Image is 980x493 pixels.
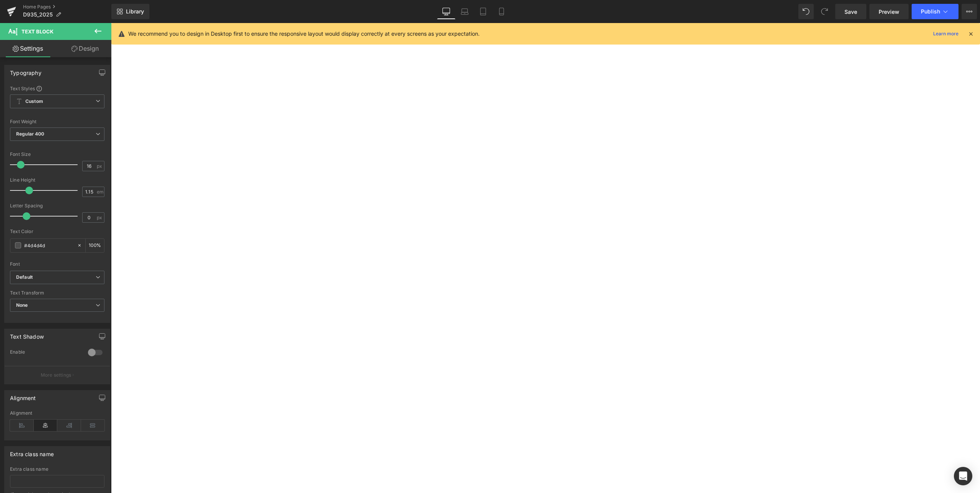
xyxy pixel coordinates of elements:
a: Laptop [455,4,474,19]
span: Text Block [22,28,53,35]
div: Enable [10,349,80,357]
div: % [86,239,104,252]
span: px [97,215,103,220]
span: px [97,164,103,169]
a: New Library [111,4,149,19]
button: More [962,4,977,19]
div: Extra class name [10,467,104,472]
div: Font Size [10,152,104,157]
a: Design [57,40,113,57]
div: Font [10,261,104,267]
a: Preview [869,4,909,19]
div: Alignment [10,390,36,401]
button: More settings [5,366,110,384]
b: Custom [25,98,43,105]
a: Mobile [492,4,511,19]
div: Text Shadow [10,329,44,340]
div: Typography [10,65,41,76]
a: Tablet [474,4,492,19]
div: Font Weight [10,119,104,124]
span: D935_2025 [23,12,53,18]
div: Open Intercom Messenger [954,467,972,485]
button: Redo [817,4,832,19]
i: Default [16,274,33,281]
p: We recommend you to design in Desktop first to ensure the responsive layout would display correct... [128,30,480,38]
span: Publish [921,8,940,15]
b: Regular 400 [16,131,45,137]
div: Text Transform [10,290,104,296]
b: None [16,302,28,308]
div: Alignment [10,410,104,416]
div: Text Color [10,229,104,234]
a: Desktop [437,4,455,19]
div: Extra class name [10,447,54,457]
div: Letter Spacing [10,203,104,208]
div: Text Styles [10,85,104,91]
span: Preview [879,8,899,16]
p: More settings [41,372,71,379]
span: Library [126,8,144,15]
span: Save [844,8,857,16]
div: Line Height [10,177,104,183]
a: Home Pages [23,4,111,10]
a: Learn more [930,29,962,38]
input: Color [24,241,73,250]
button: Publish [912,4,958,19]
span: em [97,189,103,194]
button: Undo [798,4,814,19]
